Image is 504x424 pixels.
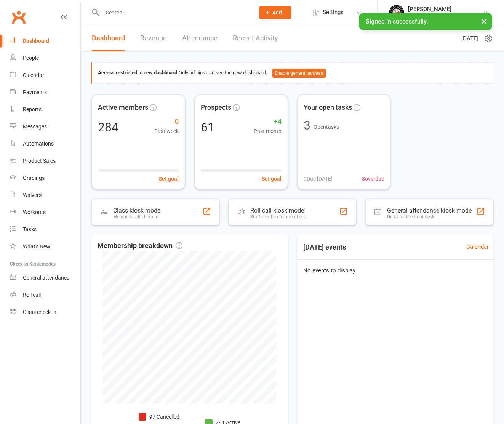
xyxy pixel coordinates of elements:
[272,69,326,78] button: Enable general access
[23,89,47,95] div: Payments
[98,121,118,133] div: 284
[100,7,249,18] input: Search...
[10,32,80,50] a: Dashboard
[304,174,333,183] span: 0 Due [DATE]
[23,55,39,61] div: People
[9,8,28,27] a: Clubworx
[98,240,182,251] span: Membership breakdown
[113,214,160,219] div: Members self check-in
[10,170,80,187] a: Gradings
[272,10,282,16] span: Add
[10,187,80,204] a: Waivers
[113,207,160,214] div: Class kiosk mode
[23,209,46,215] div: Workouts
[10,67,80,84] a: Calendar
[92,25,125,51] a: Dashboard
[366,18,428,25] span: Signed in successfully.
[10,84,80,101] a: Payments
[98,69,487,78] div: Only admins can see the new dashboard.
[23,106,42,112] div: Reports
[10,221,80,238] a: Tasks
[461,34,478,43] span: [DATE]
[408,6,483,13] div: [PERSON_NAME]
[10,135,80,152] a: Automations
[154,127,179,135] span: Past week
[387,207,472,214] div: General attendance kiosk mode
[250,214,306,219] div: Staff check-in for members
[10,269,80,286] a: General attendance kiosk mode
[10,101,80,118] a: Reports
[23,158,56,164] div: Product Sales
[23,123,47,130] div: Messages
[98,102,148,113] span: Active members
[387,214,472,219] div: Great for the front desk
[23,38,49,44] div: Dashboard
[10,304,80,321] a: Class kiosk mode
[314,124,339,130] span: Open tasks
[10,152,80,170] a: Product Sales
[362,174,384,183] span: 3 overdue
[98,70,179,75] strong: Access restricted to new dashboard:
[10,204,80,221] a: Workouts
[10,238,80,255] a: What's New
[23,192,42,198] div: Waivers
[201,121,214,133] div: 61
[250,207,306,214] div: Roll call kiosk mode
[10,286,80,304] a: Roll call
[254,116,282,127] span: +4
[23,226,37,232] div: Tasks
[140,25,167,51] a: Revenue
[323,4,344,21] span: Settings
[297,240,352,254] h3: [DATE] events
[477,13,491,29] button: ×
[154,116,179,127] span: 0
[139,413,193,421] li: 97 Cancelled
[10,50,80,67] a: People
[233,25,278,51] a: Recent Activity
[259,6,291,19] button: Add
[23,141,54,147] div: Automations
[262,174,282,183] button: Set goal
[304,102,352,113] span: Your open tasks
[159,174,179,183] button: Set goal
[182,25,218,51] a: Attendance
[23,243,50,250] div: What's New
[10,118,80,135] a: Messages
[254,127,282,135] span: Past month
[294,260,497,281] div: No events to display
[23,292,41,298] div: Roll call
[466,242,489,251] a: Calendar
[23,72,44,78] div: Calendar
[201,102,231,113] span: Prospects
[408,13,483,19] div: Global Shotokan Karate Pty Ltd
[304,119,310,131] div: 3
[23,275,69,281] div: General attendance
[23,175,45,181] div: Gradings
[23,309,56,315] div: Class check-in
[389,5,404,20] img: thumb_image1750234934.png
